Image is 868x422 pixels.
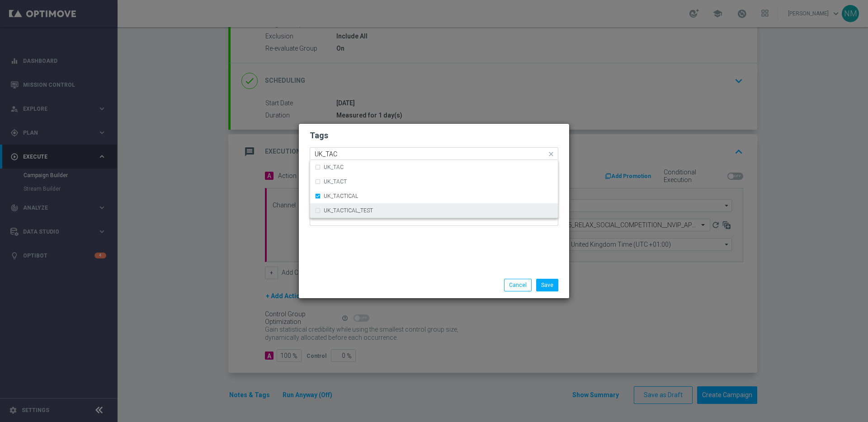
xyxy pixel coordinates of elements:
ng-dropdown-panel: Options list [310,160,558,218]
ng-select: UK_TACTICAL [310,147,558,160]
label: UK_TAC [324,164,344,170]
h2: Tags [310,130,558,141]
div: UK_TACT [315,174,553,189]
label: UK_TACTICAL [324,193,358,199]
label: UK_TACT [324,179,347,184]
div: UK_TAC [315,160,553,174]
div: UK_TACTICAL [315,189,553,203]
button: Save [536,279,558,291]
label: UK_TACTICAL_TEST [324,208,373,213]
button: Cancel [504,279,532,291]
div: UK_TACTICAL_TEST [315,203,553,218]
